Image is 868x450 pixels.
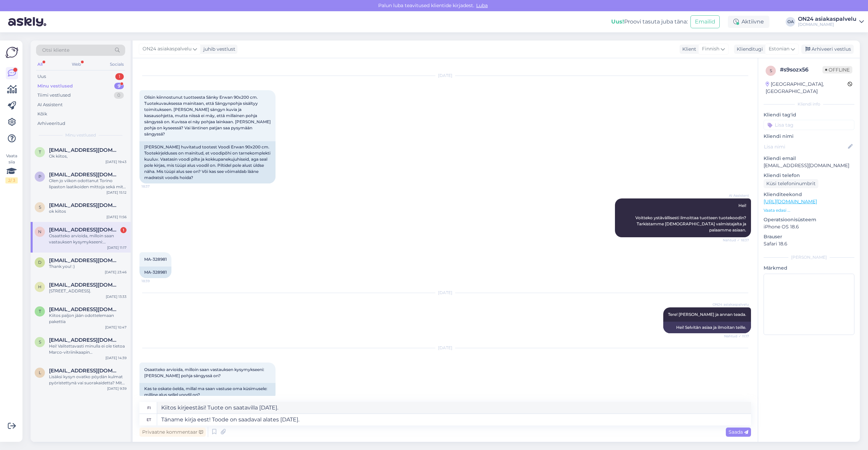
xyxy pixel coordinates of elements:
[729,429,748,435] span: Saada
[49,368,120,374] span: lehtinen.merja@gmail.com
[115,73,124,80] div: 1
[764,179,818,188] div: Küsi telefoninumbrit
[139,141,276,183] div: [PERSON_NAME] huvitatud tootest Voodi Erwan 90x200 cm. Tootekirjelduses on mainitud, et voodipõhi...
[49,178,127,190] div: Olen jo viikon odottanut Torino lipaston laatikoiden mittoja sekä mitä ABS-Kanttaus kulmissa tark...
[39,205,41,210] span: s
[114,83,124,90] div: 9
[49,257,120,263] span: donegandaniel2513@gmail.com
[49,374,127,386] div: Lisäksi kysyn ovatko pöydän kulmat pyöristettynä vai suorakaidetta? Mitä pöytä maksaisi minulle. ...
[139,428,206,437] div: Privaatne kommentaar
[611,18,624,25] b: Uus!
[668,312,746,317] span: Tere! [PERSON_NAME] ja annan teada.
[139,345,751,351] div: [DATE]
[107,386,127,391] div: [DATE] 9:39
[143,45,191,53] span: ON24 asiakaspalvelu
[780,66,822,74] div: # s9sozx56
[764,264,854,272] p: Märkmed
[723,238,749,243] span: Nähtud ✓ 18:37
[38,229,41,234] span: n
[5,177,18,183] div: 2 / 3
[105,355,127,360] div: [DATE] 14:39
[734,46,763,53] div: Klienditugi
[38,284,41,289] span: h
[764,111,854,118] p: Kliendi tag'id
[798,22,856,27] div: [DOMAIN_NAME]
[764,172,854,179] p: Kliendi telefon
[106,190,127,195] div: [DATE] 15:12
[147,414,151,425] div: et
[139,290,751,296] div: [DATE]
[105,159,127,164] div: [DATE] 19:43
[49,202,120,208] span: simonlandgards@hotmail.com
[49,306,120,312] span: terhik31@gmail.com
[37,120,65,127] div: Arhiveeritud
[157,402,751,414] textarea: Kiitos kirjeestäsi! Tuote on saatavilla [DATE].
[764,101,854,107] div: Kliendi info
[764,133,854,140] p: Kliendi nimi
[106,214,127,220] div: [DATE] 11:56
[764,223,854,230] p: iPhone OS 18.6
[702,45,719,53] span: Finnish
[120,227,127,233] div: 1
[764,143,847,150] input: Lisa nimi
[105,270,127,275] div: [DATE] 23:46
[39,370,41,375] span: l
[611,18,688,26] div: Proovi tasuta juba täna:
[49,227,120,233] span: niina_harjula@hotmail.com
[764,120,854,130] input: Lisa tag
[786,17,795,27] div: OA
[147,402,151,414] div: fi
[39,309,41,314] span: t
[107,245,127,250] div: [DATE] 11:17
[690,15,720,28] button: Emailid
[764,233,854,240] p: Brauser
[144,257,167,262] span: MA-328981
[49,337,120,343] span: s.myllarinen@gmail.com
[49,147,120,153] span: tuula263@hotmail.com
[798,16,856,22] div: ON24 asiakaspalvelu
[37,83,73,90] div: Minu vestlused
[474,2,490,9] span: Luba
[49,208,127,214] div: ok kiitos
[108,60,125,69] div: Socials
[766,81,848,95] div: [GEOGRAPHIC_DATA], [GEOGRAPHIC_DATA]
[764,162,854,169] p: [EMAIL_ADDRESS][DOMAIN_NAME]
[139,383,276,401] div: Kas te oskate öelda, millal ma saan vastuse oma küsimusele: milline alus sellel voodil on?
[49,153,127,159] div: Ok kiitos,
[106,294,127,299] div: [DATE] 13:33
[144,367,265,378] span: Osaatteko arvioida, milloin saan vastauksen kysymykseeni: [PERSON_NAME] pohja sängyssä on?
[201,46,235,53] div: juhib vestlust
[49,288,127,294] div: [STREET_ADDRESS].
[728,16,769,28] div: Aktiivne
[5,46,18,59] img: Askly Logo
[141,184,167,189] span: 18:37
[144,95,272,136] span: Olisin kiinnostunut tuotteesta Sänky Erwan 90x200 cm. Tuotekuvauksessa mainitaan, että Sängynpohj...
[36,60,44,69] div: All
[680,46,696,53] div: Klient
[37,101,63,108] div: AI Assistent
[65,132,96,138] span: Minu vestlused
[49,282,120,288] span: hurinapiipari@hotmail.com
[139,73,751,79] div: [DATE]
[5,153,18,183] div: Vaata siia
[37,92,71,99] div: Tiimi vestlused
[157,414,751,425] textarea: Täname kirja eest! Toode on saadaval alates [DATE].
[37,111,47,117] div: Kõik
[723,193,749,198] span: AI Assistent
[38,174,41,179] span: p
[39,149,41,155] span: t
[141,278,167,284] span: 18:39
[764,155,854,162] p: Kliendi email
[38,260,41,265] span: d
[764,207,854,213] p: Vaata edasi ...
[764,191,854,198] p: Klienditeekond
[49,233,127,245] div: Osaatteko arvioida, milloin saan vastauksen kysymykseeni: [PERSON_NAME] pohja sängyssä on?
[49,172,120,178] span: pipsalai1@gmail.com
[49,312,127,325] div: Kiitos paljon jään odottelemaan pakettia
[49,263,127,270] div: Thank you! :)
[49,343,127,355] div: Hei! Valitettavasti minulla ei ole tietoa Marco-vitriinikaapin peilikuvakokoonpanon tai ylösalais...
[37,73,46,80] div: Uus
[764,198,817,205] a: [URL][DOMAIN_NAME]
[723,334,749,339] span: Nähtud ✓ 11:17
[764,216,854,223] p: Operatsioonisüsteem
